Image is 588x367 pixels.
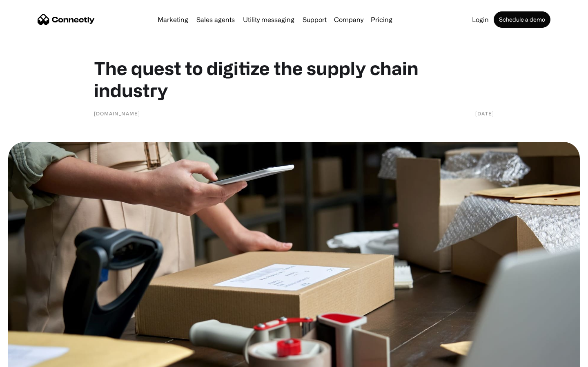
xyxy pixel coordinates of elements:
[94,109,140,117] div: [DOMAIN_NAME]
[8,353,49,364] aside: Language selected: English
[154,16,192,23] a: Marketing
[334,14,363,25] div: Company
[94,57,494,101] h1: The quest to digitize the supply chain industry
[494,11,550,28] a: Schedule a demo
[16,353,49,364] ul: Language list
[367,16,396,23] a: Pricing
[240,16,298,23] a: Utility messaging
[469,16,492,23] a: Login
[299,16,330,23] a: Support
[475,109,494,117] div: [DATE]
[193,16,238,23] a: Sales agents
